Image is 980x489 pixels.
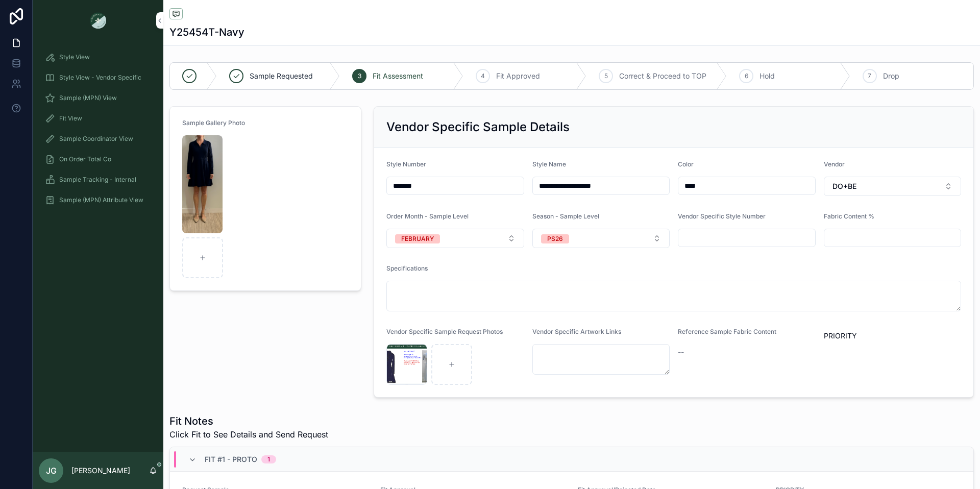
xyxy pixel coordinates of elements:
span: On Order Total Co [59,155,111,163]
span: 7 [868,72,871,80]
span: Correct & Proceed to TOP [619,71,706,81]
span: Vendor Specific Artwork Links [532,328,621,335]
span: -- [678,347,684,357]
span: Sample (MPN) Attribute View [59,196,143,204]
a: Sample (MPN) Attribute View [39,191,157,209]
span: JG [46,464,57,477]
span: 3 [358,72,361,80]
h1: Y25454T-Navy [169,25,244,39]
span: Fit Assessment [373,71,423,81]
span: 6 [745,72,748,80]
span: Sample Requested [250,71,313,81]
span: Reference Sample Fabric Content [678,328,776,335]
span: Fit Approved [496,71,540,81]
img: App logo [90,12,106,29]
span: Season - Sample Level [532,212,599,220]
button: Select Button [532,229,670,248]
span: Color [678,160,694,168]
span: Order Month - Sample Level [386,212,469,220]
span: Fit View [59,114,82,123]
span: DO+BE [832,181,856,191]
a: On Order Total Co [39,150,157,168]
span: Drop [883,71,899,81]
a: Style View - Vendor Specific [39,68,157,87]
span: 4 [481,72,485,80]
a: Sample Coordinator View [39,130,157,148]
span: Fabric Content % [824,212,874,220]
span: 5 [604,72,608,80]
span: Vendor Specific Style Number [678,212,766,220]
button: Select Button [386,229,524,248]
img: Screenshot-2025-09-17-at-2.39.25-PM.png [182,135,223,233]
a: Style View [39,48,157,66]
div: FEBRUARY [401,234,434,243]
a: Fit View [39,109,157,128]
span: Sample Coordinator View [59,135,133,143]
h2: Vendor Specific Sample Details [386,119,570,135]
span: Sample Gallery Photo [182,119,245,127]
button: Select Button [824,177,962,196]
span: Sample (MPN) View [59,94,117,102]
span: Style View - Vendor Specific [59,74,141,82]
span: Specifications [386,264,428,272]
span: Fit #1 - Proto [205,454,257,464]
div: 1 [267,455,270,463]
div: PS26 [547,234,563,243]
span: Style View [59,53,90,61]
span: Vendor [824,160,845,168]
span: Style Number [386,160,426,168]
span: Click Fit to See Details and Send Request [169,428,328,441]
a: Sample (MPN) View [39,89,157,107]
div: scrollable content [33,41,163,223]
h1: Fit Notes [169,414,328,428]
span: Sample Tracking - Internal [59,176,136,184]
span: PRIORITY [824,331,962,341]
a: Sample Tracking - Internal [39,170,157,189]
p: [PERSON_NAME] [71,466,130,476]
span: Style Name [532,160,566,168]
span: Vendor Specific Sample Request Photos [386,328,503,335]
span: Hold [759,71,775,81]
